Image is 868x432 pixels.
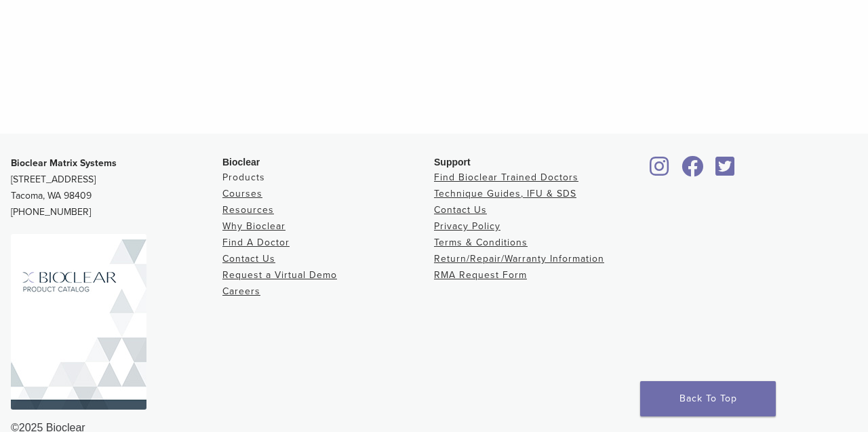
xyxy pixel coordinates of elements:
[222,157,260,168] span: Bioclear
[434,237,528,248] a: Terms & Conditions
[640,381,776,416] a: Back To Top
[222,269,337,281] a: Request a Virtual Demo
[434,220,500,232] a: Privacy Policy
[434,253,604,264] a: Return/Repair/Warranty Information
[222,188,262,199] a: Courses
[222,253,275,264] a: Contact Us
[434,157,471,168] span: Support
[222,286,260,297] a: Careers
[11,157,117,169] strong: Bioclear Matrix Systems
[677,164,708,178] a: Bioclear
[11,155,222,220] p: [STREET_ADDRESS] Tacoma, WA 98409 [PHONE_NUMBER]
[711,164,739,178] a: Bioclear
[222,204,274,216] a: Resources
[222,220,285,232] a: Why Bioclear
[434,269,527,281] a: RMA Request Form
[434,188,576,199] a: Technique Guides, IFU & SDS
[222,172,265,183] a: Products
[646,164,674,178] a: Bioclear
[434,204,487,216] a: Contact Us
[222,237,290,248] a: Find A Doctor
[434,172,578,183] a: Find Bioclear Trained Doctors
[11,234,146,410] img: Bioclear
